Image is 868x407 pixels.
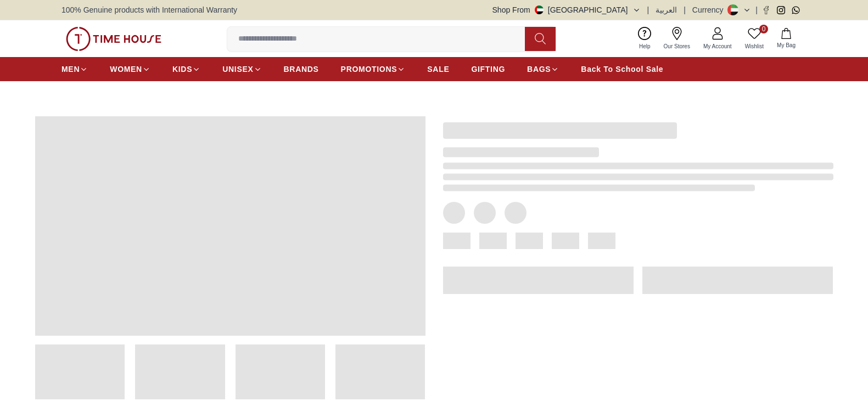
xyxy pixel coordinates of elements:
[222,64,253,75] span: UNISEX
[738,25,770,53] a: 0Wishlist
[527,64,551,75] span: BAGS
[61,64,80,75] span: MEN
[777,6,785,14] a: Instagram
[471,59,505,79] a: GIFTING
[61,4,237,15] span: 100% Genuine products with International Warranty
[535,5,544,14] img: United Arab Emirates
[581,59,663,79] a: Back To School Sale
[684,4,686,15] span: |
[770,26,802,52] button: My Bag
[222,59,261,79] a: UNISEX
[110,59,150,79] a: WOMEN
[632,25,657,53] a: Help
[341,64,397,75] span: PROMOTIONS
[699,42,736,50] span: My Account
[427,64,449,75] span: SALE
[110,64,142,75] span: WOMEN
[581,64,663,75] span: Back To School Sale
[656,4,677,15] button: العربية
[172,59,200,79] a: KIDS
[759,25,768,33] span: 0
[341,59,406,79] a: PROMOTIONS
[471,64,505,75] span: GIFTING
[61,59,88,79] a: MEN
[692,4,728,15] div: Currency
[172,64,192,75] span: KIDS
[741,42,768,50] span: Wishlist
[284,64,319,75] span: BRANDS
[527,59,559,79] a: BAGS
[659,42,695,50] span: Our Stores
[657,25,697,53] a: Our Stores
[492,4,641,15] button: Shop From[GEOGRAPHIC_DATA]
[772,41,800,49] span: My Bag
[762,6,770,14] a: Facebook
[792,6,800,14] a: Whatsapp
[66,27,161,51] img: ...
[427,59,449,79] a: SALE
[755,4,758,15] span: |
[284,59,319,79] a: BRANDS
[647,4,649,15] span: |
[635,42,655,50] span: Help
